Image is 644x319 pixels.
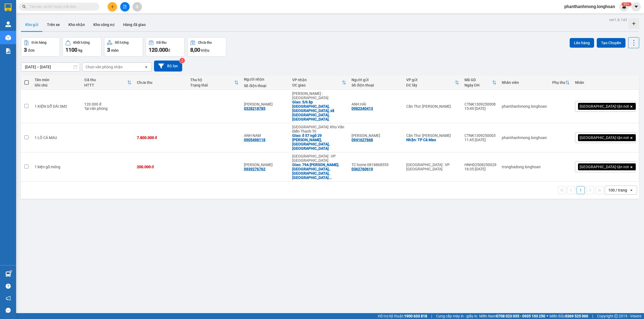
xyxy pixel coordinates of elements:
[464,138,496,142] div: 11:45 [DATE]
[156,41,166,44] div: Đã thu
[378,313,427,319] span: Hỗ trợ kỹ thuật:
[406,78,455,82] div: VP gửi
[89,18,119,31] button: Kho công nợ
[35,83,79,87] div: Ghi chú
[115,41,129,44] div: Số lượng
[570,38,594,48] button: Lên hàng
[352,78,401,82] div: Người gửi
[146,37,185,57] button: Đã thu120.000đ
[502,104,547,108] div: phanthanhmong.longhoan
[565,314,588,318] strong: 0369 525 060
[404,314,427,318] strong: 1900 633 818
[82,76,134,90] th: Toggle SortBy
[22,5,26,9] span: search
[575,80,636,85] div: Nhãn
[597,38,625,48] button: Tạo Chuyến
[5,35,11,40] img: warehouse-icon
[352,163,401,167] div: TC home 0818868555
[5,21,11,27] img: warehouse-icon
[188,76,241,90] th: Toggle SortBy
[404,76,462,90] th: Toggle SortBy
[352,167,373,171] div: 0362760619
[24,47,27,53] span: 3
[479,313,545,319] span: Miền Nam
[30,4,93,10] input: Tìm tên, số ĐT hoặc mã đơn
[292,83,342,87] div: ĐC giao
[84,106,131,111] div: Tại văn phòng
[244,84,287,88] div: Số điện thoại
[547,315,548,317] span: ⚪️
[609,17,627,23] div: ver 1.8.143
[123,5,127,9] span: file-add
[21,18,43,31] button: Kho gửi
[290,76,349,90] th: Toggle SortBy
[111,48,119,52] span: món
[292,154,346,163] div: [GEOGRAPHIC_DATA] : VP [GEOGRAPHIC_DATA]
[292,163,346,180] div: Giao: 79A Đoàn Thị Điểm. Dương Đông,. Phú Quốc, Kiên Giang
[292,100,346,121] div: Giao: 5/6 ấp Đông Lân, đường kênh T2, xã Bà Điểm, TPHCM.
[111,5,114,9] span: plus
[10,271,12,272] sup: 1
[464,133,496,138] div: CTNK1309250003
[406,163,459,171] div: [GEOGRAPHIC_DATA] : VP [GEOGRAPHIC_DATA]
[352,138,373,142] div: 0941627668
[6,308,11,313] span: message
[198,41,212,44] div: Chưa thu
[6,296,11,301] span: notification
[628,18,639,29] div: Tạo kho hàng mới
[352,83,401,87] div: Số điện thoại
[629,188,634,192] svg: open
[292,125,346,133] div: [GEOGRAPHIC_DATA]: Kho Văn Điển Thanh Trì
[464,167,496,171] div: 16:35 [DATE]
[550,313,588,319] span: Miền Bắc
[244,102,287,106] div: MINH TUỆ
[502,80,547,85] div: Nhân viên
[84,83,127,87] div: HTTT
[592,313,593,319] span: |
[190,47,200,53] span: 8,00
[187,37,226,57] button: Chưa thu8,00 triệu
[120,2,130,12] button: file-add
[107,47,110,53] span: 3
[352,102,401,106] div: ANH HẢI
[244,77,287,81] div: Người nhận
[577,186,585,194] button: 1
[6,284,11,289] span: question-circle
[133,2,142,12] button: aim
[621,2,631,6] sup: 424
[5,271,11,277] img: warehouse-icon
[244,133,287,138] div: ANH NAM
[43,18,64,31] button: Trên xe
[352,106,373,111] div: 0982340413
[502,165,547,169] div: tronghadong.longhoan
[580,104,629,109] span: [GEOGRAPHIC_DATA] tận nơi
[35,104,79,108] div: 1 KIỆN GỖ DÀI 3M2
[552,80,565,85] div: Phụ thu
[86,64,123,70] div: Chọn văn phòng nhận
[108,2,117,12] button: plus
[580,164,629,169] span: [GEOGRAPHIC_DATA] tận nơi
[464,102,496,106] div: CTNK1309250008
[201,48,209,52] span: triệu
[104,37,143,57] button: Số lượng3món
[464,83,492,87] div: Ngày ĐH
[149,47,168,53] span: 120.000
[35,136,79,140] div: 1 LÔ CÀ MAU
[168,48,170,52] span: đ
[28,48,35,52] span: đơn
[502,136,547,140] div: phanthanhmong.longhoan
[436,313,478,319] span: Cung cấp máy in - giấy in:
[135,5,139,9] span: aim
[462,76,499,90] th: Toggle SortBy
[622,4,627,9] img: icon-new-feature
[35,78,79,82] div: Tên món
[21,63,80,71] input: Select a date range.
[550,76,572,90] th: Toggle SortBy
[137,136,185,140] div: 7.800.000 đ
[580,135,629,140] span: [GEOGRAPHIC_DATA] tận nơi
[614,314,618,318] span: copyright
[406,83,455,87] div: ĐC lấy
[406,104,459,108] div: Cần Thơ: [PERSON_NAME]
[84,78,127,82] div: Đã thu
[32,41,46,44] div: Đơn hàng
